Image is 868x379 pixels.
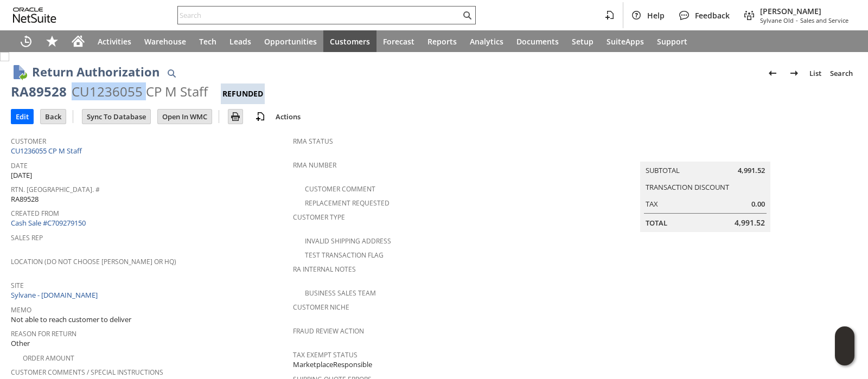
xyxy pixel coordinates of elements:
[647,10,665,21] span: Help
[11,329,76,338] a: Reason For Return
[293,160,336,170] a: RMA Number
[271,112,305,121] a: Actions
[293,303,349,312] a: Customer Niche
[826,65,857,82] a: Search
[11,281,24,290] a: Site
[11,218,86,228] a: Cash Sale #C709279150
[305,236,391,246] a: Invalid Shipping Address
[796,16,798,24] span: -
[383,36,414,47] span: Forecast
[572,36,593,47] span: Setup
[229,110,242,123] img: Print
[640,144,770,162] caption: Summary
[510,30,565,52] a: Documents
[11,194,39,204] span: RA89528
[72,35,85,48] svg: Home
[305,184,375,194] a: Customer Comment
[376,30,421,52] a: Forecast
[144,36,186,47] span: Warehouse
[646,218,667,228] a: Total
[158,110,212,124] input: Open In WMC
[760,16,794,24] span: Sylvane Old
[11,290,100,300] a: Sylvane - [DOMAIN_NAME]
[11,185,100,194] a: Rtn. [GEOGRAPHIC_DATA]. #
[650,30,694,52] a: Support
[305,250,384,260] a: Test Transaction Flag
[264,36,317,47] span: Opportunities
[32,63,159,81] h1: Return Authorization
[463,30,510,52] a: Analytics
[11,338,30,349] span: Other
[565,30,600,52] a: Setup
[11,305,31,314] a: Memo
[421,30,463,52] a: Reports
[11,257,176,266] a: Location (Do Not Choose [PERSON_NAME] or HQ)
[11,170,32,181] span: [DATE]
[293,359,372,370] span: MarketplaceResponsible
[11,146,85,156] a: CU1236055 CP M Staff
[11,110,33,124] input: Edit
[800,16,848,24] span: Sales and Service
[646,165,680,175] a: Subtotal
[835,346,854,366] span: Oracle Guided Learning Widget. To move around, please hold and drag
[11,209,59,218] a: Created From
[20,35,33,48] svg: Recent Records
[293,326,364,336] a: Fraud Review Action
[138,30,193,52] a: Warehouse
[13,30,39,52] a: Recent Records
[600,30,650,52] a: SuiteApps
[516,36,559,47] span: Documents
[305,288,376,298] a: Business Sales Team
[470,36,503,47] span: Analytics
[461,9,474,22] svg: Search
[11,314,131,325] span: Not able to reach customer to deliver
[72,83,208,100] div: CU1236055 CP M Staff
[258,30,323,52] a: Opportunities
[223,30,258,52] a: Leads
[199,36,216,47] span: Tech
[65,30,91,52] a: Home
[91,30,138,52] a: Activities
[193,30,223,52] a: Tech
[165,67,178,80] img: Quick Find
[751,199,765,209] span: 0.00
[11,161,28,170] a: Date
[646,199,658,209] a: Tax
[23,354,74,363] a: Order Amount
[293,137,333,146] a: RMA Status
[788,67,801,80] img: Next
[221,83,265,104] div: Refunded
[11,137,46,146] a: Customer
[330,36,370,47] span: Customers
[695,10,730,21] span: Feedback
[657,36,687,47] span: Support
[228,110,242,124] input: Print
[98,36,131,47] span: Activities
[305,198,390,208] a: Replacement Requested
[11,368,163,377] a: Customer Comments / Special Instructions
[607,36,644,47] span: SuiteApps
[293,213,345,222] a: Customer Type
[39,30,65,52] div: Shortcuts
[11,233,43,242] a: Sales Rep
[646,182,729,192] a: Transaction Discount
[735,217,765,228] span: 4,991.52
[805,65,826,82] a: List
[178,9,461,22] input: Search
[760,6,848,16] span: [PERSON_NAME]
[738,165,765,176] span: 4,991.52
[427,36,457,47] span: Reports
[293,350,358,359] a: Tax Exempt Status
[293,265,356,274] a: RA Internal Notes
[41,110,66,124] input: Back
[835,326,854,365] iframe: Click here to launch Oracle Guided Learning Help Panel
[229,36,251,47] span: Leads
[323,30,376,52] a: Customers
[254,110,267,123] img: add-record.svg
[13,8,56,23] svg: logo
[11,83,67,100] div: RA89528
[82,110,150,124] input: Sync To Database
[46,35,59,48] svg: Shortcuts
[766,67,779,80] img: Previous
